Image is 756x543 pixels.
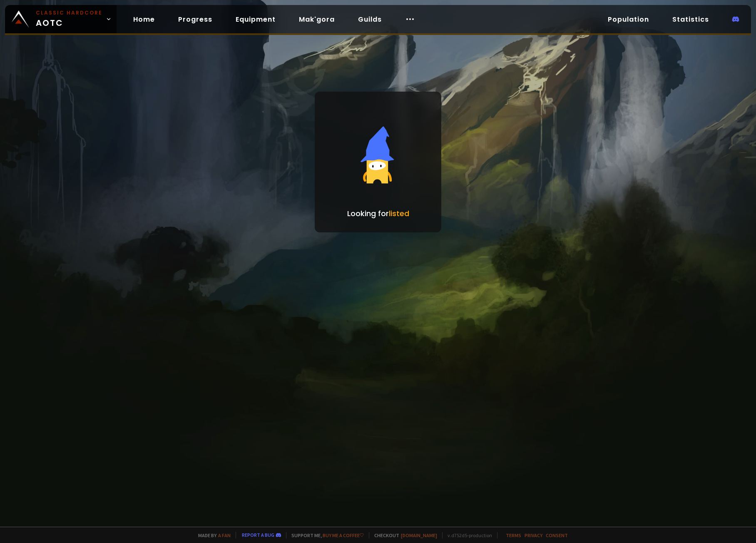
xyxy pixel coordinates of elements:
a: Equipment [229,11,282,28]
a: Guilds [351,11,388,28]
a: Consent [546,532,568,538]
span: Made by [193,532,231,538]
a: Buy me a coffee [323,532,364,538]
span: Checkout [369,532,437,538]
a: Progress [172,11,219,28]
span: Support me, [286,532,364,538]
a: Statistics [666,11,716,28]
a: Report a bug [242,532,274,538]
a: Mak'gora [292,11,341,28]
span: v. d752d5 - production [442,532,492,538]
small: Classic Hardcore [36,9,102,17]
a: Home [127,11,162,28]
a: Population [601,11,656,28]
p: Looking for [347,208,409,219]
span: listed [389,208,409,219]
a: a fan [218,532,231,538]
a: Terms [506,532,521,538]
a: Classic HardcoreAOTC [5,5,117,33]
a: Privacy [525,532,542,538]
a: [DOMAIN_NAME] [401,532,437,538]
span: AOTC [36,9,102,29]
